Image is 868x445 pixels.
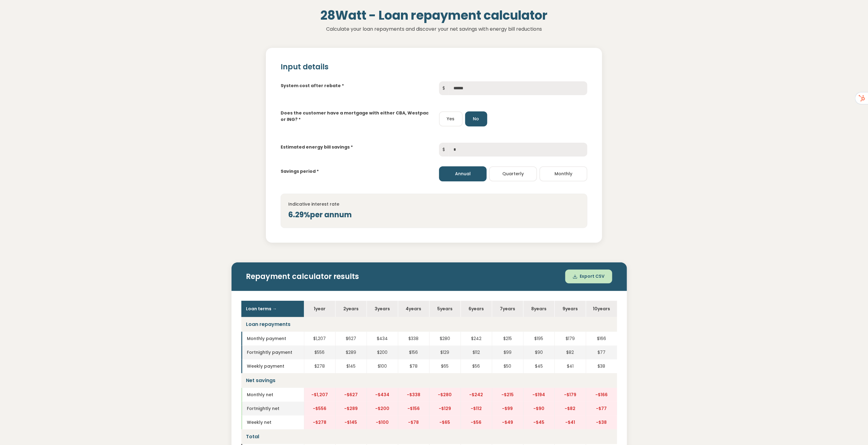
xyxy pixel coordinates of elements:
td: $215 [492,332,523,346]
div: 6.29% per annum [288,209,580,220]
td: $627 [335,332,367,346]
td: -$82 [555,402,586,416]
td: $278 [304,359,335,373]
button: Monthly [539,166,587,181]
button: Export CSV [565,270,612,284]
td: Monthly net [241,388,304,402]
td: $1,207 [304,332,335,346]
td: -$338 [398,388,429,402]
td: $434 [367,332,398,346]
th: 8 year s [523,301,555,317]
th: 7 year s [492,301,523,317]
td: $179 [555,332,586,346]
td: $38 [586,359,617,373]
td: -$78 [398,416,429,429]
th: Loan terms → [241,301,304,317]
td: $65 [429,359,461,373]
td: -$179 [555,388,586,402]
th: 2 year s [335,301,367,317]
th: 4 year s [398,301,429,317]
td: -$100 [367,416,398,429]
th: 1 year [304,301,335,317]
button: Quarterly [489,166,537,181]
label: Does the customer have a mortgage with either CBA, Westpac or ING? * [281,110,429,123]
td: $280 [429,332,461,346]
td: -$242 [461,388,492,402]
h2: Repayment calculator results [246,272,612,281]
label: Savings period * [281,168,319,175]
td: Fortnightly payment [241,346,304,359]
td: -$129 [429,402,461,416]
td: -$434 [367,388,398,402]
td: -$1,207 [304,388,335,402]
td: -$99 [492,402,523,416]
td: $100 [367,359,398,373]
td: $112 [461,346,492,359]
td: $90 [523,346,555,359]
td: $50 [492,359,523,373]
td: -$156 [398,402,429,416]
button: Yes [439,111,463,126]
p: Calculate your loan repayments and discover your net savings with energy bill reductions [232,25,637,33]
td: Fortnightly net [241,402,304,416]
td: $45 [523,359,555,373]
td: $338 [398,332,429,346]
td: $145 [335,359,367,373]
td: Monthly payment [241,332,304,346]
td: $99 [492,346,523,359]
td: -$627 [335,388,367,402]
td: -$166 [586,388,617,402]
td: -$278 [304,416,335,429]
td: -$194 [523,388,555,402]
td: $78 [398,359,429,373]
td: -$289 [335,402,367,416]
td: -$56 [461,416,492,429]
td: $195 [523,332,555,346]
th: 5 year s [429,301,461,317]
td: -$90 [523,402,555,416]
span: $ [439,143,449,157]
td: $41 [555,359,586,373]
td: $56 [461,359,492,373]
td: Weekly payment [241,359,304,373]
td: -$38 [586,416,617,429]
h2: Input details [281,63,587,72]
td: $82 [555,346,586,359]
td: -$280 [429,388,461,402]
th: 3 year s [367,301,398,317]
th: 6 year s [461,301,492,317]
td: $556 [304,346,335,359]
label: System cost after rebate * [281,83,344,89]
td: $166 [586,332,617,346]
h4: Indicative interest rate [288,201,580,207]
span: $ [439,81,449,95]
td: -$45 [523,416,555,429]
td: -$41 [555,416,586,429]
td: Total [241,429,617,444]
button: No [465,111,487,126]
td: $242 [461,332,492,346]
th: 9 year s [555,301,586,317]
td: Weekly net [241,416,304,429]
td: -$215 [492,388,523,402]
td: -$65 [429,416,461,429]
td: -$145 [335,416,367,429]
td: -$49 [492,416,523,429]
button: Annual [439,166,487,181]
td: $77 [586,346,617,359]
td: -$112 [461,402,492,416]
label: Estimated energy bill savings * [281,144,353,150]
td: -$200 [367,402,398,416]
td: $156 [398,346,429,359]
td: -$556 [304,402,335,416]
td: Loan repayments [241,317,617,332]
th: 10 year s [586,301,617,317]
h1: 28Watt - Loan repayment calculator [232,8,637,23]
td: $200 [367,346,398,359]
td: Net savings [241,373,617,388]
td: -$77 [586,402,617,416]
td: $129 [429,346,461,359]
td: $289 [335,346,367,359]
